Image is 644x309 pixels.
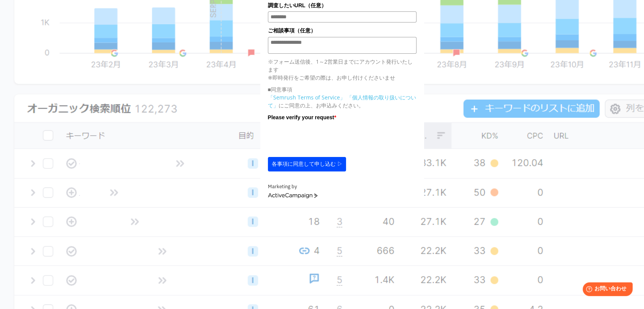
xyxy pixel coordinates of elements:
[268,85,417,93] p: ■同意事項
[268,113,417,122] label: Please verify your request
[576,279,636,301] iframe: Help widget launcher
[268,94,345,101] a: 「Semrush Terms of Service」
[268,26,417,35] label: ご相談事項（任意）
[268,1,417,10] label: 調査したいURL（任意）
[268,94,416,109] a: 「個人情報の取り扱いについて」
[268,123,384,153] iframe: reCAPTCHA
[268,58,417,82] p: ※フォーム送信後、1～2営業日までにアカウント発行いたします ※即時発行をご希望の際は、お申し付けくださいませ
[268,93,417,109] p: にご同意の上、お申込みください。
[268,183,417,191] div: Marketing by
[268,157,346,171] button: 各事項に同意して申し込む ▷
